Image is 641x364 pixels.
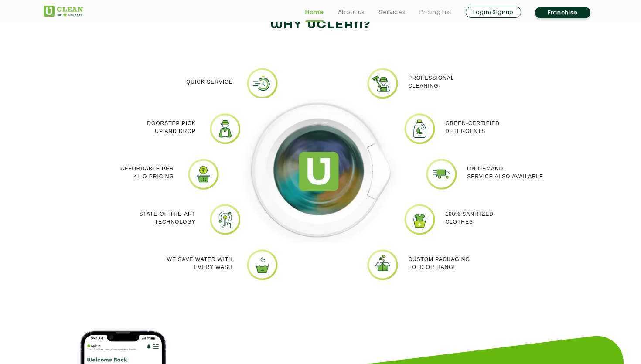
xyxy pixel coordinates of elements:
img: Online dry cleaning services [209,112,242,145]
p: Affordable per kilo pricing [121,165,174,180]
a: Franchise [535,7,590,18]
p: We Save Water with every wash [167,255,233,271]
a: Home [305,7,324,17]
p: State-of-the-art Technology [139,210,195,226]
p: Green-Certified Detergents [445,119,500,135]
img: Laundry shop near me [209,203,242,236]
img: laundry pick and drop services [187,158,220,191]
img: Uclean laundry [403,203,436,236]
p: Professional cleaning [408,74,454,90]
a: About us [338,7,365,17]
a: Services [379,7,406,17]
img: Laundry [425,158,458,191]
img: PROFESSIONAL_CLEANING_11zon.webp [366,67,399,100]
p: On-demand service also available [467,165,543,180]
a: Login/Signup [466,7,521,18]
img: UClean Laundry and Dry Cleaning [44,6,83,17]
p: Doorstep Pick up and Drop [147,119,195,135]
h2: Why Uclean? [44,15,597,36]
p: 100% Sanitized Clothes [445,210,494,226]
img: uclean dry cleaner [366,248,399,281]
a: Pricing List [419,7,452,17]
img: laundry near me [403,112,436,145]
p: Custom packaging Fold or Hang! [408,255,470,271]
img: Dry cleaners near me [240,98,401,243]
p: Quick Service [186,78,233,86]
